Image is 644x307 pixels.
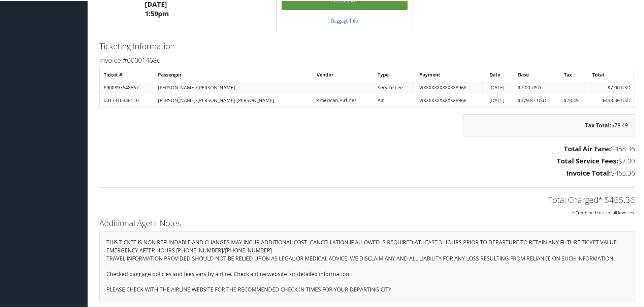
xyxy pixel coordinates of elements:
th: Total [589,68,634,80]
td: [PERSON_NAME]/[PERSON_NAME] [PERSON_NAME] [155,94,313,106]
strong: Invoice Total: [566,168,611,177]
strong: Total Air Fare: [564,144,611,153]
td: $78.49 [560,94,588,106]
h3: $7.00 [99,156,635,165]
td: VIXXXXXXXXXXXX8968 [416,81,485,93]
td: $379.87 USD [515,94,560,106]
p: Checked baggage policies and fees vary by airline. Check airline website for detailed information. [106,269,628,278]
strong: 1:59pm [145,8,169,18]
p: PLEASE CHECK WITH THE AIRLINE WEBSITE FOR THE RECOMMENDED CHECK IN TIMES FOR YOUR DEPARTING CITY. [106,285,628,294]
small: * Combined total of all invoices. [572,209,635,215]
h3: $465.36 [99,168,635,177]
td: 8900897648567 [100,81,154,93]
div: $78.49 [463,114,635,136]
th: Type [374,68,415,80]
h2: Additional Agent Notes [99,217,635,228]
td: [PERSON_NAME]/[PERSON_NAME] [155,81,313,93]
h2: Ticketing Information [99,40,635,51]
th: Vendor [313,68,374,80]
a: Baggage Info [331,17,358,23]
td: American Airlines [313,94,374,106]
p: TRAVEL INFORMATION PROVIDED SHOULD NOT BE RELIED UPON AS LEGAL OR MEDICAL ADVICE. WE DISCLAIM ANY... [106,254,628,263]
td: Air [374,94,415,106]
div: THIS TICKET IS NON REFUNDABLE AND CHANGES MAY INCUR ADDITIONAL COST. CANCELLATION IF ALLOWED IS R... [99,231,635,300]
td: 0017310346116 [100,94,154,106]
h3: $458.36 [99,144,635,153]
th: Date [486,68,514,80]
th: Ticket # [100,68,154,80]
strong: Total Service Fees: [557,156,618,165]
td: $7.00 USD [589,81,634,93]
td: [DATE] [486,94,514,106]
h3: Invoice #000014686 [99,55,635,64]
td: $458.36 USD [589,94,634,106]
strong: Tax Total: [585,121,611,128]
td: $7.00 USD [515,81,560,93]
th: Base [515,68,560,80]
td: VIXXXXXXXXXXXX8968 [416,94,485,106]
h2: Total Charged* $465.36 [99,193,635,205]
th: Tax [560,68,588,80]
th: Passenger [155,68,313,80]
td: [DATE] [486,81,514,93]
td: Service Fee [374,81,415,93]
th: Payment [416,68,485,80]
